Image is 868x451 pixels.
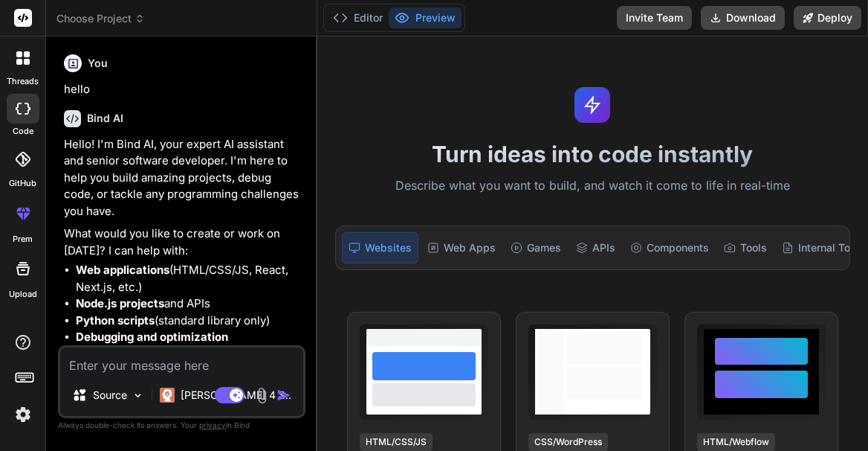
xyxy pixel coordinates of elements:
h6: You [88,56,108,71]
label: GitHub [9,177,36,190]
img: Pick Models [132,389,144,402]
p: hello [64,81,302,98]
p: Always double-check its answers. Your in Bind [58,418,305,432]
div: APIs [570,232,621,263]
span: privacy [199,420,226,429]
div: Tools [718,232,773,263]
strong: Python scripts [76,313,155,327]
div: Components [624,232,715,263]
p: Describe what you want to build, and watch it come to life in real-time [326,176,859,196]
strong: Node.js projects [76,296,164,310]
img: settings [10,402,36,427]
img: Claude 4 Sonnet [160,388,175,403]
p: [PERSON_NAME] 4 S.. [181,388,291,403]
div: CSS/WordPress [528,433,608,451]
button: Deploy [794,6,861,30]
li: (HTML/CSS/JS, React, Next.js, etc.) [76,262,302,295]
label: prem [13,233,33,246]
button: Invite Team [617,6,692,30]
div: Websites [342,232,418,263]
strong: Debugging and optimization [76,330,228,344]
li: and APIs [76,295,302,313]
p: Source [93,388,127,403]
div: HTML/Webflow [697,433,775,451]
strong: Web applications [76,263,169,277]
button: Download [701,6,785,30]
p: What would you like to create or work on [DATE]? I can help with: [64,225,302,259]
button: Preview [389,7,461,28]
div: Web Apps [421,232,502,263]
span: Choose Project [56,11,145,26]
div: Games [505,232,567,263]
li: (standard library only) [76,313,302,330]
label: code [13,125,33,138]
button: Editor [327,7,389,28]
div: HTML/CSS/JS [360,433,433,451]
img: attachment [253,387,271,404]
h1: Turn ideas into code instantly [326,141,859,167]
p: Hello! I'm Bind AI, your expert AI assistant and senior software developer. I'm here to help you ... [64,136,302,220]
label: Upload [9,288,37,301]
label: threads [7,75,39,88]
img: icon [276,388,291,403]
h6: Bind AI [87,111,123,126]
